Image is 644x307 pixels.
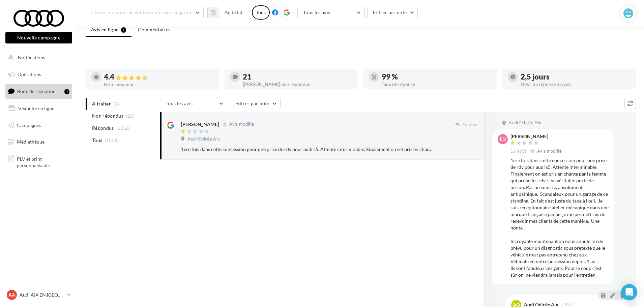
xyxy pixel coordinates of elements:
[92,137,102,144] span: Tous
[4,51,71,65] button: Notifications
[8,291,15,298] span: AA
[105,137,119,143] span: (1638)
[524,302,558,307] div: Audi Odicée Aix
[116,125,130,131] span: (1616)
[243,82,353,87] div: [PERSON_NAME] non répondus
[17,139,45,145] span: Médiathèque
[160,98,227,109] button: Tous les avis
[166,100,193,106] span: Tous les avis
[4,84,74,98] a: Boîte de réception1
[181,121,219,128] div: [PERSON_NAME]
[621,284,637,300] div: Open Intercom Messenger
[229,122,254,127] span: Avis modifié
[18,105,54,111] span: Visibilité en ligne
[4,101,74,116] a: Visibilité en ligne
[92,125,114,131] span: Répondus
[521,73,631,81] div: 2,5 jours
[126,113,135,119] span: (22)
[207,7,248,18] button: Au total
[91,9,191,15] span: Choisir un point de vente ou un code magasin
[537,148,562,154] span: Avis modifié
[462,122,478,128] span: 16 août
[561,303,576,307] span: [DATE]
[509,120,541,126] span: Audi Odicée Aix
[5,288,72,301] a: AA Audi AIX EN [GEOGRAPHIC_DATA]
[500,136,506,143] span: ED
[4,135,74,149] a: Médiathèque
[104,82,214,87] div: Note moyenne
[297,7,365,18] button: Tous les avis
[243,73,353,81] div: 21
[18,71,41,77] span: Opérations
[382,82,492,87] div: Taux de réponse
[303,9,330,15] span: Tous les avis
[104,73,214,81] div: 4.4
[17,122,41,128] span: Campagnes
[4,152,74,172] a: PLV et print personnalisable
[510,157,609,278] div: 1ere fois dans cette concession pour une prise de rdv pour audi s5. Attente interminable. Finalem...
[64,89,69,94] div: 1
[252,5,270,20] div: Tous
[86,7,204,18] button: Choisir un point de vente ou un code magasin
[92,113,123,119] span: Non répondus
[181,146,434,153] div: 1ere fois dans cette concession pour une prise de rdv pour audi s5. Attente interminable. Finalem...
[17,88,56,94] span: Boîte de réception
[17,154,69,169] span: PLV et print personnalisable
[510,134,563,139] div: [PERSON_NAME]
[4,118,74,132] a: Campagnes
[138,26,170,33] span: Commentaires
[367,7,418,18] button: Filtrer par note
[230,98,281,109] button: Filtrer par note
[5,32,72,43] button: Nouvelle campagne
[4,67,74,82] a: Opérations
[521,82,631,87] div: Délai de réponse moyen
[382,73,492,81] div: 99 %
[187,136,220,142] span: Audi Odicée Aix
[219,7,248,18] button: Au total
[20,291,64,298] p: Audi AIX EN [GEOGRAPHIC_DATA]
[18,55,45,60] span: Notifications
[510,148,526,154] span: 16 août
